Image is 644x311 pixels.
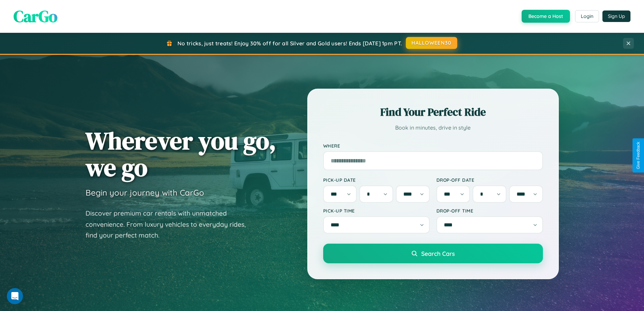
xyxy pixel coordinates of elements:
[14,5,57,27] span: CarGo
[177,40,402,47] span: No tricks, just treats! Enjoy 30% off for all Silver and Gold users! Ends [DATE] 1pm PT.
[636,142,641,169] div: Give Feedback
[323,177,430,183] label: Pick-up Date
[575,10,599,22] button: Login
[421,250,455,257] span: Search Cars
[602,10,630,22] button: Sign Up
[86,127,276,181] h1: Wherever you go, we go
[86,187,204,198] h3: Begin your journey with CarGo
[7,288,23,304] iframe: Intercom live chat
[323,208,430,214] label: Pick-up Time
[406,37,457,49] button: HALLOWEEN30
[323,123,543,133] p: Book in minutes, drive in style
[522,10,570,23] button: Become a Host
[436,208,543,214] label: Drop-off Time
[323,244,543,263] button: Search Cars
[86,208,255,241] p: Discover premium car rentals with unmatched convenience. From luxury vehicles to everyday rides, ...
[323,105,543,119] h2: Find Your Perfect Ride
[436,177,543,183] label: Drop-off Date
[323,143,543,149] label: Where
